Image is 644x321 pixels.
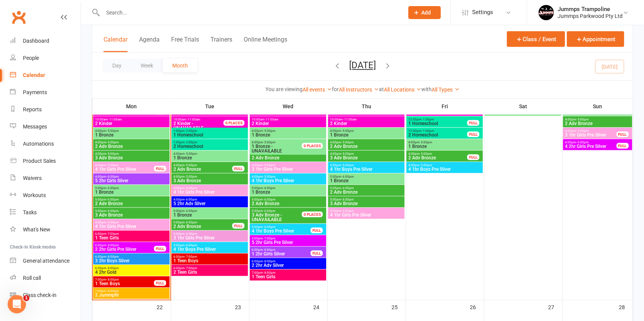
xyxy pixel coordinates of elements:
span: 4:00pm [95,175,168,178]
span: 6:00pm [95,266,168,270]
span: 5:00pm [330,198,403,201]
span: 1 Teen Boys [95,281,154,286]
span: 5:00pm [251,237,325,240]
div: FULL [467,132,479,137]
span: 2 2hr Adv Silver [251,263,325,268]
span: - 5:00pm [341,164,354,167]
span: 2 Adv Bronze [251,156,325,160]
a: Automations [10,135,81,152]
span: - 5:00pm [184,186,197,190]
a: Payments [10,84,81,101]
span: 1 Bronze [251,133,325,137]
div: Payments [23,89,47,95]
a: All events [303,87,332,93]
span: 2 Kinder [330,121,403,126]
span: 4:00pm [408,152,468,156]
div: FULL [154,280,166,286]
span: 1 Bronze [408,144,481,149]
div: Class check-in [23,292,57,298]
span: - 8:00pm [106,278,119,281]
span: 2 Kinder [251,121,325,126]
span: 4:00pm [173,164,233,167]
button: Class / Event [507,31,565,47]
span: 1 Teen Boys [173,258,246,263]
div: Messages [23,124,47,130]
span: - 5:00pm [576,129,589,133]
span: 3 1hr Girls Pre Silver [565,133,616,137]
div: 25 [392,300,406,313]
a: Calendar [10,67,81,84]
div: 0 PLACES [223,120,244,126]
div: 24 [314,300,327,313]
span: 4 1hr Girls Pre Silver [173,190,246,194]
span: 4 1hr Girls Pre Silver [95,224,168,229]
span: - 6:00pm [263,225,275,229]
span: - 5:00pm [106,152,119,156]
span: - 6:00pm [184,198,197,201]
span: 4 2hr Gold [95,270,168,274]
span: 1 Bronze [173,156,246,160]
span: - 11:00am [108,118,122,121]
input: Search... [100,7,398,18]
span: - 5:00pm [106,141,119,144]
a: Workouts [10,187,81,204]
span: - 6:00pm [184,221,197,224]
span: - 6:00pm [106,209,119,213]
span: - 6:00pm [263,209,275,213]
span: 10:00am [251,118,325,121]
span: 5:00pm [251,209,311,213]
span: - 6:00pm [184,232,197,236]
span: 4 2hr Girls Pre Silver [565,144,616,149]
span: - 11:00am [186,118,200,121]
span: 4:00pm [95,141,168,144]
a: Tasks [10,204,81,221]
th: Sun [562,98,633,114]
div: 26 [470,300,484,313]
div: Dashboard [23,38,49,44]
span: - 6:00pm [184,209,197,213]
span: UNAVAILABLE [251,144,311,153]
span: - 6:00pm [184,244,197,247]
a: All Instructors [339,87,379,93]
span: - 5:00pm [341,152,354,156]
a: General attendance kiosk mode [10,252,81,270]
div: FULL [232,223,244,229]
div: Automations [23,141,54,147]
span: 2 Adv Bronze [173,224,233,229]
span: 5:00pm [95,209,168,213]
span: 4 1hr Boys Pre Silver [330,167,403,172]
a: Dashboard [10,32,81,50]
span: - 5:00pm [341,129,354,133]
span: 4:00pm [565,129,616,133]
a: Product Sales [10,152,81,170]
span: - 6:00pm [341,175,354,178]
span: 4:00pm [173,152,246,156]
span: 4 1hr Girls Pre Silver [95,167,154,172]
span: 1 Bronze [173,213,246,217]
span: 10:00am [330,118,403,121]
span: 4:00pm [173,175,246,178]
a: Clubworx [9,8,28,27]
span: 2 2hr Girls Pre Silver [95,247,154,252]
span: - 8:00pm [106,266,119,270]
div: 23 [235,300,249,313]
span: 4:00pm [95,164,154,167]
button: Day [103,59,131,72]
span: - 8:00pm [106,244,119,247]
span: 5:00pm [95,198,168,201]
span: 10:00am [95,118,168,121]
span: 1 Bronze [251,190,325,194]
span: - 6:00pm [106,221,119,224]
span: 2 Adv Bronze [251,201,325,206]
span: 4:00pm [330,152,403,156]
span: 5:00pm [330,175,403,178]
span: 6:00pm [95,232,168,236]
span: - 5:00pm [419,152,432,156]
span: 6:00pm [173,266,246,270]
div: 0 PLACES [302,143,323,149]
span: - 2:00pm [184,141,197,144]
span: - 6:00pm [106,198,119,201]
button: Week [131,59,163,72]
span: 12:00pm [408,129,468,133]
th: Wed [249,98,327,114]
